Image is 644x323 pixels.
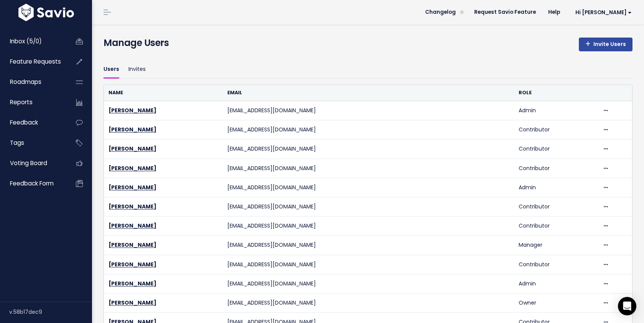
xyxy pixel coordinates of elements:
[2,114,64,131] a: Feedback
[223,85,514,101] th: Email
[9,302,92,322] div: v.58b17dec9
[223,293,514,312] td: [EMAIL_ADDRESS][DOMAIN_NAME]
[108,126,156,133] a: [PERSON_NAME]
[223,101,514,120] td: [EMAIL_ADDRESS][DOMAIN_NAME]
[514,159,598,178] td: Contributor
[108,261,156,268] a: [PERSON_NAME]
[223,159,514,178] td: [EMAIL_ADDRESS][DOMAIN_NAME]
[10,78,41,86] span: Roadmaps
[542,7,566,18] a: Help
[514,178,598,197] td: Admin
[514,85,598,101] th: Role
[223,216,514,236] td: [EMAIL_ADDRESS][DOMAIN_NAME]
[223,197,514,216] td: [EMAIL_ADDRESS][DOMAIN_NAME]
[104,85,223,101] th: Name
[223,178,514,197] td: [EMAIL_ADDRESS][DOMAIN_NAME]
[514,216,598,236] td: Contributor
[2,53,64,71] a: Feature Requests
[128,61,146,79] a: Invites
[10,37,42,45] span: Inbox (5/0)
[108,280,156,287] a: [PERSON_NAME]
[10,159,47,167] span: Voting Board
[223,236,514,255] td: [EMAIL_ADDRESS][DOMAIN_NAME]
[2,73,64,91] a: Roadmaps
[108,184,156,191] a: [PERSON_NAME]
[103,61,119,79] a: Users
[514,120,598,139] td: Contributor
[514,255,598,274] td: Contributor
[468,7,542,18] a: Request Savio Feature
[514,197,598,216] td: Contributor
[223,255,514,274] td: [EMAIL_ADDRESS][DOMAIN_NAME]
[223,274,514,293] td: [EMAIL_ADDRESS][DOMAIN_NAME]
[108,222,156,230] a: [PERSON_NAME]
[2,134,64,152] a: Tags
[618,297,636,315] div: Open Intercom Messenger
[223,139,514,159] td: [EMAIL_ADDRESS][DOMAIN_NAME]
[575,10,632,15] span: Hi [PERSON_NAME]
[108,299,156,307] a: [PERSON_NAME]
[103,36,169,50] h4: Manage Users
[514,293,598,312] td: Owner
[108,203,156,210] a: [PERSON_NAME]
[10,98,33,106] span: Reports
[108,107,156,114] a: [PERSON_NAME]
[10,179,54,187] span: Feedback form
[2,154,64,172] a: Voting Board
[425,10,456,15] span: Changelog
[514,274,598,293] td: Admin
[514,236,598,255] td: Manager
[108,145,156,152] a: [PERSON_NAME]
[2,175,64,192] a: Feedback form
[566,7,638,18] a: Hi [PERSON_NAME]
[10,118,38,126] span: Feedback
[10,57,61,66] span: Feature Requests
[16,4,76,21] img: logo-white.9d6f32f41409.svg
[108,164,156,172] a: [PERSON_NAME]
[514,101,598,120] td: Admin
[514,139,598,159] td: Contributor
[2,33,64,50] a: Inbox (5/0)
[10,139,24,147] span: Tags
[2,93,64,111] a: Reports
[108,241,156,249] a: [PERSON_NAME]
[579,38,632,51] a: Invite Users
[223,120,514,139] td: [EMAIL_ADDRESS][DOMAIN_NAME]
